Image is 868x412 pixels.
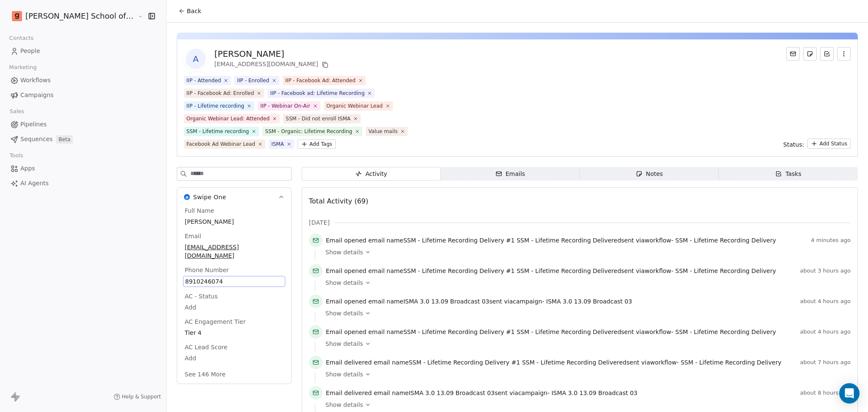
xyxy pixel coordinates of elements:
a: Pipelines [7,117,159,131]
span: Show details [325,309,363,317]
a: Show details [325,401,845,409]
span: ISMA 3.0 13.09 Broadcast 03 [409,390,495,396]
span: Phone Number [183,266,231,274]
div: Organic Webinar Lead: Attended [186,115,270,122]
div: Notes [636,170,663,178]
span: Email [183,232,203,240]
button: Swipe OneSwipe One [177,188,291,206]
span: A [186,49,206,69]
div: IIP - Facebook Ad: Enrolled [186,89,254,97]
a: Campaigns [7,88,159,102]
span: email name sent via campaign - [326,389,637,397]
div: IIP - Enrolled [237,77,269,84]
button: Back [173,3,206,19]
span: Show details [325,248,363,256]
div: IIP - Webinar On-Air [260,102,310,110]
img: Goela%20School%20Logos%20(4).png [12,11,22,21]
span: Contacts [6,32,37,45]
span: Workflows [20,76,51,85]
span: email name sent via workflow - [326,267,776,275]
span: Email opened [326,267,367,274]
a: People [7,44,159,58]
span: Apps [20,164,35,173]
span: Email opened [326,237,367,244]
a: Show details [325,370,845,379]
span: Show details [325,401,363,409]
span: Email delivered [326,390,372,396]
span: SSM - Lifetime Recording Delivery [675,237,776,244]
span: [EMAIL_ADDRESS][DOMAIN_NAME] [185,243,284,260]
span: [PERSON_NAME] [185,217,284,226]
span: email name sent via campaign - [326,297,632,306]
a: Show details [325,278,845,287]
span: Back [187,7,201,15]
a: AI Agents [7,176,159,190]
span: about 8 hours ago [800,390,851,396]
span: Marketing [6,61,40,74]
button: Add Status [807,139,851,149]
img: Swipe One [184,194,190,200]
div: SSM - Lifetime recording [186,128,249,135]
span: Show details [325,278,363,287]
div: ISMA [271,140,284,148]
span: Tier 4 [185,328,284,337]
span: Campaigns [20,91,53,100]
div: Facebook Ad Webinar Lead [186,140,255,148]
span: Show details [325,370,363,379]
span: AI Agents [20,179,49,188]
span: Pipelines [20,120,47,129]
span: SSM - Lifetime Recording Delivery [675,328,776,335]
span: Email delivered [326,359,372,366]
div: Value mails [368,128,398,135]
span: email name sent via workflow - [326,236,776,245]
span: Sequences [20,135,53,144]
span: Swipe One [193,193,226,201]
div: Tasks [775,170,801,178]
span: 8910246074 [185,277,283,286]
span: about 4 hours ago [800,298,851,305]
span: Status: [783,140,804,149]
a: Show details [325,309,845,317]
div: Organic Webinar Lead [326,102,383,110]
span: SSM - Lifetime Recording Delivery #1 SSM - Lifetime Recording Delivered [403,237,621,244]
span: AC Lead Score [183,343,229,351]
span: Sales [6,105,28,118]
div: IIP - Lifetime recording [186,102,244,110]
span: ISMA 3.0 13.09 Broadcast 03 [546,298,632,305]
div: SSM - Did not enroll ISMA [286,115,351,122]
div: [PERSON_NAME] [214,48,330,60]
span: about 7 hours ago [800,359,851,366]
span: People [20,47,40,56]
span: [DATE] [309,218,330,227]
button: See 146 More [180,367,231,382]
a: Help & Support [114,393,161,400]
span: [PERSON_NAME] School of Finance LLP [25,11,136,22]
span: Total Activity (69) [309,197,368,205]
a: Workflows [7,73,159,87]
button: Add Tags [298,139,336,149]
span: 4 minutes ago [811,237,851,244]
span: AC Engagement Tier [183,317,248,326]
div: Swipe OneSwipe One [177,206,291,384]
span: ISMA 3.0 13.09 Broadcast 03 [551,390,637,396]
button: [PERSON_NAME] School of Finance LLP [10,9,132,23]
a: Show details [325,248,845,256]
div: IIP - Facebook Ad: Attended [285,77,356,84]
span: Full Name [183,206,216,215]
span: Tools [6,149,27,162]
span: Help & Support [122,393,161,400]
div: SSM - Organic: Lifetime Recording [265,128,352,135]
span: email name sent via workflow - [326,358,782,367]
a: SequencesBeta [7,132,159,146]
span: Show details [325,340,363,348]
span: Beta [56,135,73,144]
div: Emails [495,170,525,178]
span: about 3 hours ago [800,267,851,274]
span: Email opened [326,298,367,305]
div: IIP - Attended [186,77,221,84]
a: Apps [7,161,159,175]
span: about 4 hours ago [800,328,851,335]
span: Add [185,354,284,362]
span: SSM - Lifetime Recording Delivery #1 SSM - Lifetime Recording Delivered [403,328,621,335]
span: ISMA 3.0 13.09 Broadcast 03 [403,298,490,305]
